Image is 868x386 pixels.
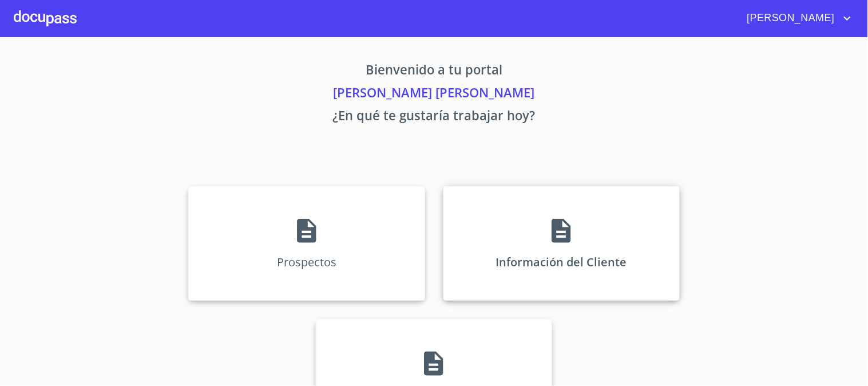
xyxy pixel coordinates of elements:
[82,60,787,83] p: Bienvenido a tu portal
[82,106,787,129] p: ¿En qué te gustaría trabajar hoy?
[82,83,787,106] p: [PERSON_NAME] [PERSON_NAME]
[739,9,841,27] span: [PERSON_NAME]
[277,254,336,270] p: Prospectos
[496,254,627,270] p: Información del Cliente
[739,9,854,27] button: account of current user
